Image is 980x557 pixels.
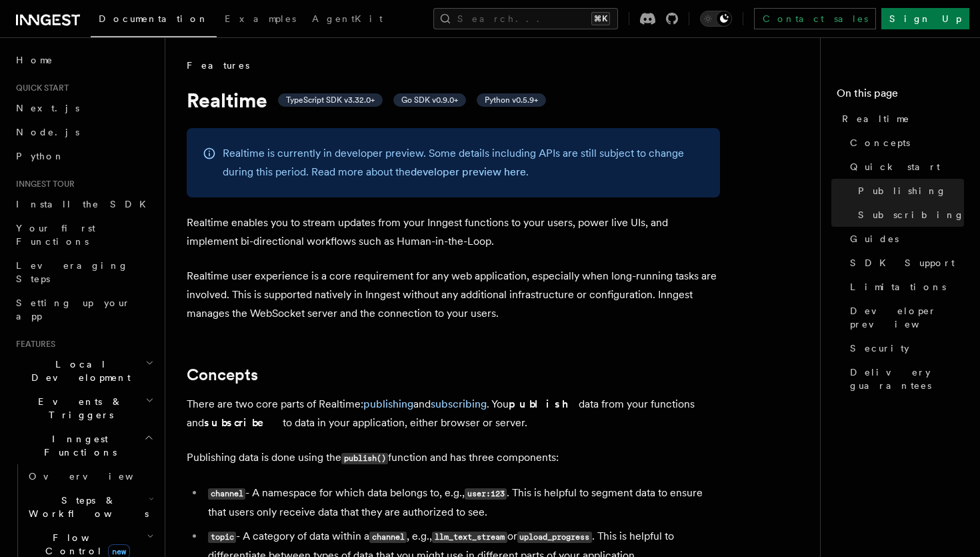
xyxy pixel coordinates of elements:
[217,4,304,36] a: Examples
[11,395,145,422] span: Events & Triggers
[225,13,296,24] span: Examples
[431,398,487,410] a: subscribing
[485,95,538,105] span: Python v0.5.9+
[845,336,964,360] a: Security
[850,304,964,331] span: Developer preview
[850,136,910,149] span: Concepts
[845,299,964,336] a: Developer preview
[11,291,157,328] a: Setting up your app
[11,179,75,189] span: Inngest tour
[187,395,720,432] p: There are two core parts of Realtime: and . You data from your functions and to data in your appl...
[850,160,940,173] span: Quick start
[853,203,964,227] a: Subscribing
[837,85,964,107] h4: On this page
[29,471,166,482] span: Overview
[208,532,236,543] code: topic
[850,232,899,245] span: Guides
[363,398,413,410] a: publishing
[304,4,391,36] a: AgentKit
[11,432,144,459] span: Inngest Functions
[845,251,964,275] a: SDK Support
[204,484,720,522] li: - A namespace for which data belongs to, e.g., . This is helpful to segment data to ensure that u...
[204,416,283,429] strong: subscribe
[223,144,704,181] p: Realtime is currently in developer preview. Some details including APIs are still subject to chan...
[16,151,65,161] span: Python
[369,532,407,543] code: channel
[208,488,245,500] code: channel
[432,532,507,543] code: llm_text_stream
[91,4,217,37] a: Documentation
[591,12,610,25] kbd: ⌘K
[23,488,157,526] button: Steps & Workflows
[509,398,579,410] strong: publish
[700,11,732,27] button: Toggle dark mode
[11,144,157,168] a: Python
[858,184,947,197] span: Publishing
[850,366,964,392] span: Delivery guarantees
[837,107,964,131] a: Realtime
[187,267,720,323] p: Realtime user experience is a core requirement for any web application, especially when long-runn...
[16,199,154,209] span: Install the SDK
[845,131,964,155] a: Concepts
[433,8,618,29] button: Search...⌘K
[401,95,458,105] span: Go SDK v0.9.0+
[187,213,720,251] p: Realtime enables you to stream updates from your Inngest functions to your users, power live UIs,...
[850,280,946,294] span: Limitations
[187,88,720,112] h1: Realtime
[850,256,955,269] span: SDK Support
[465,488,507,500] code: user:123
[754,8,876,29] a: Contact sales
[11,358,145,384] span: Local Development
[845,275,964,299] a: Limitations
[842,112,910,125] span: Realtime
[187,366,258,384] a: Concepts
[16,223,95,247] span: Your first Functions
[16,298,131,322] span: Setting up your app
[845,360,964,398] a: Delivery guarantees
[341,453,388,464] code: publish()
[16,127,79,137] span: Node.js
[11,120,157,144] a: Node.js
[517,532,592,543] code: upload_progress
[11,48,157,72] a: Home
[845,155,964,179] a: Quick start
[11,352,157,390] button: Local Development
[11,96,157,120] a: Next.js
[11,216,157,253] a: Your first Functions
[858,208,965,221] span: Subscribing
[881,8,969,29] a: Sign Up
[11,427,157,464] button: Inngest Functions
[11,83,69,93] span: Quick start
[11,253,157,291] a: Leveraging Steps
[187,59,249,72] span: Features
[16,260,129,284] span: Leveraging Steps
[16,53,53,67] span: Home
[850,342,909,355] span: Security
[99,13,209,24] span: Documentation
[11,390,157,427] button: Events & Triggers
[853,179,964,203] a: Publishing
[16,103,79,113] span: Next.js
[312,13,383,24] span: AgentKit
[11,339,55,350] span: Features
[23,464,157,488] a: Overview
[411,165,526,178] a: developer preview here
[23,494,149,520] span: Steps & Workflows
[187,448,720,468] p: Publishing data is done using the function and has three components:
[11,192,157,216] a: Install the SDK
[845,227,964,251] a: Guides
[286,95,375,105] span: TypeScript SDK v3.32.0+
